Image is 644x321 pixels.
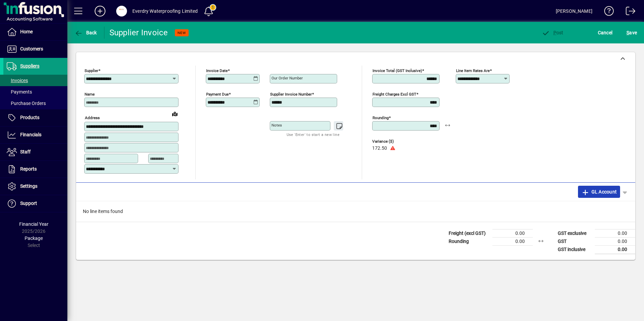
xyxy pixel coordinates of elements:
[595,229,635,237] td: 0.00
[578,186,620,198] button: GL Account
[3,75,67,86] a: Invoices
[25,236,43,241] span: Package
[3,161,67,178] a: Reports
[445,229,492,237] td: Freight (excl GST)
[596,27,614,39] button: Cancel
[445,237,492,245] td: Rounding
[554,237,595,245] td: GST
[372,146,387,151] span: 172.50
[20,166,37,172] span: Reports
[3,109,67,126] a: Products
[556,6,592,16] div: [PERSON_NAME]
[456,68,490,73] mat-label: Line item rates are
[3,195,67,212] a: Support
[598,27,613,38] span: Cancel
[132,6,198,16] div: Everdry Waterproofing Limited
[111,5,132,17] button: Profile
[20,149,31,154] span: Staff
[76,201,635,222] div: No line items found
[20,46,43,51] span: Customers
[287,131,340,138] mat-hint: Use 'Enter' to start a new line
[85,68,98,73] mat-label: Supplier
[3,24,67,40] a: Home
[626,27,637,38] span: ave
[492,229,533,237] td: 0.00
[492,237,533,245] td: 0.00
[20,115,39,120] span: Products
[3,98,67,109] a: Purchase Orders
[20,132,41,137] span: Financials
[206,92,229,97] mat-label: Payment due
[581,186,617,197] span: GL Account
[3,86,67,98] a: Payments
[540,27,565,39] button: Post
[89,5,111,17] button: Add
[73,27,99,39] button: Back
[554,229,595,237] td: GST exclusive
[169,108,180,119] a: View on map
[20,63,39,69] span: Suppliers
[553,30,556,35] span: P
[85,92,95,97] mat-label: Name
[599,1,614,23] a: Knowledge Base
[271,123,282,128] mat-label: Notes
[7,101,46,106] span: Purchase Orders
[7,89,32,95] span: Payments
[373,92,416,97] mat-label: Freight charges excl GST
[67,27,104,39] app-page-header-button: Back
[554,245,595,254] td: GST inclusive
[20,183,37,189] span: Settings
[20,201,37,206] span: Support
[109,27,168,38] div: Supplier Invoice
[373,115,389,120] mat-label: Rounding
[372,139,413,144] span: Variance ($)
[3,127,67,143] a: Financials
[595,245,635,254] td: 0.00
[20,29,33,34] span: Home
[3,144,67,160] a: Staff
[621,1,636,23] a: Logout
[3,178,67,195] a: Settings
[271,76,303,80] mat-label: Our order number
[625,27,639,39] button: Save
[270,92,312,97] mat-label: Supplier invoice number
[595,237,635,245] td: 0.00
[542,30,563,35] span: ost
[74,30,97,35] span: Back
[206,68,228,73] mat-label: Invoice date
[7,78,28,83] span: Invoices
[3,41,67,58] a: Customers
[19,221,49,227] span: Financial Year
[178,31,186,35] span: NEW
[626,30,629,35] span: S
[373,68,422,73] mat-label: Invoice Total (GST inclusive)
